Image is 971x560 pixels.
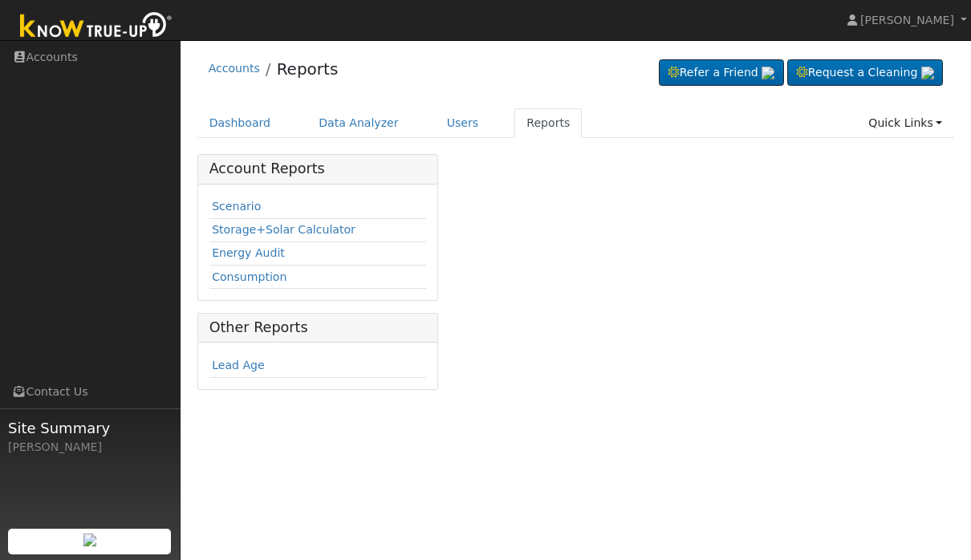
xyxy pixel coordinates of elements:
img: Know True-Up [12,9,181,45]
h5: Other Reports [209,319,426,336]
img: retrieve [921,67,934,79]
a: Users [435,108,491,138]
img: retrieve [762,67,774,79]
a: Request a Cleaning [787,59,943,87]
div: [PERSON_NAME] [8,439,172,456]
a: Consumption [212,270,286,283]
a: Energy Audit [212,246,285,259]
a: Quick Links [856,108,954,138]
a: Data Analyzer [307,108,411,138]
a: Lead Age [212,359,265,371]
a: Reports [277,59,339,79]
a: Accounts [209,62,260,75]
a: Refer a Friend [659,59,784,87]
img: retrieve [83,534,96,546]
h5: Account Reports [209,160,426,177]
span: Site Summary [8,417,172,439]
a: Scenario [212,200,261,213]
a: Reports [514,108,582,138]
a: Storage+Solar Calculator [212,223,355,236]
a: Dashboard [197,108,283,138]
span: [PERSON_NAME] [860,14,954,26]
